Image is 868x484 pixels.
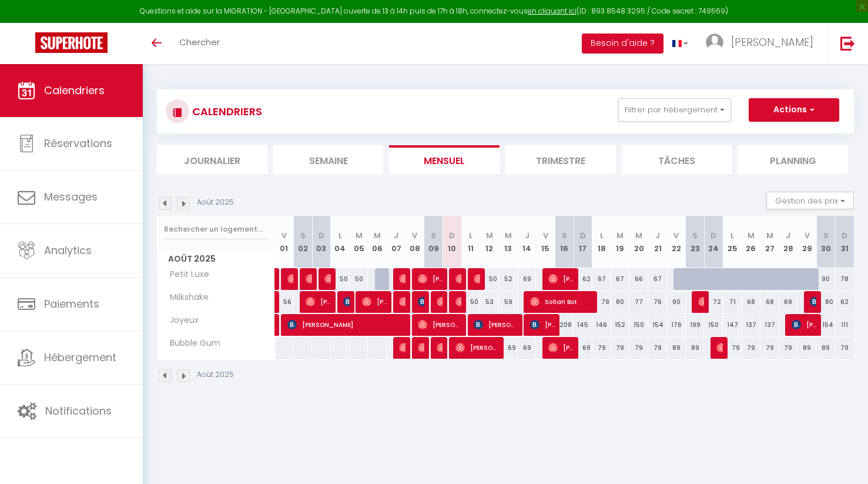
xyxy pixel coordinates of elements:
[742,314,760,336] div: 137
[399,268,405,290] span: [PERSON_NAME]
[786,230,790,241] abbr: J
[835,268,854,290] div: 78
[543,230,548,241] abbr: V
[704,291,723,313] div: 72
[779,337,798,359] div: 79
[842,230,847,241] abbr: D
[374,230,381,241] abbr: M
[159,291,212,304] span: Milkshake
[760,216,779,268] th: 27
[157,251,274,268] span: Août 2025
[835,337,854,359] div: 79
[629,314,648,336] div: 150
[635,230,642,241] abbr: M
[760,314,779,336] div: 137
[159,268,212,281] span: Petit Luxe
[455,291,462,313] span: [PERSON_NAME]
[816,314,835,336] div: 154
[418,313,462,336] span: [PERSON_NAME]
[555,216,574,268] th: 16
[667,314,686,336] div: 176
[548,336,574,359] span: [PERSON_NAME]
[611,216,630,268] th: 19
[486,230,493,241] abbr: M
[343,291,350,313] span: thessa Fonds
[157,145,267,174] li: Journalier
[704,216,723,268] th: 24
[592,337,611,359] div: 79
[760,337,779,359] div: 79
[418,291,424,313] span: [PERSON_NAME]
[629,337,648,359] div: 79
[706,34,723,51] img: ...
[555,314,574,336] div: 208
[629,291,648,313] div: 77
[704,314,723,336] div: 150
[389,145,500,174] li: Mensuel
[306,268,312,290] span: [PERSON_NAME]
[536,216,555,268] th: 15
[275,216,294,268] th: 01
[455,268,462,290] span: [PERSON_NAME]
[505,230,512,241] abbr: M
[525,230,529,241] abbr: J
[300,230,306,241] abbr: S
[574,268,592,290] div: 62
[319,230,324,241] abbr: D
[474,268,480,290] span: [PERSON_NAME]
[518,268,537,290] div: 69
[499,268,518,290] div: 52
[387,216,405,268] th: 07
[368,216,387,268] th: 06
[797,216,816,268] th: 29
[592,216,611,268] th: 18
[731,35,813,49] span: [PERSON_NAME]
[35,32,108,53] img: Super Booking
[275,268,281,291] a: Stéfany Rl
[611,268,630,290] div: 67
[835,216,854,268] th: 31
[159,337,223,350] span: Bubble Gum
[548,268,574,290] span: [PERSON_NAME]
[44,83,105,98] span: Calendriers
[840,36,855,51] img: logout
[810,291,816,313] span: [PERSON_NAME]
[823,230,829,241] abbr: S
[738,145,848,174] li: Planning
[723,291,742,313] div: 71
[499,337,518,359] div: 69
[562,230,567,241] abbr: S
[673,230,679,241] abbr: V
[742,291,760,313] div: 68
[816,268,835,290] div: 90
[461,216,480,268] th: 11
[287,268,294,290] span: [PERSON_NAME]
[312,216,331,268] th: 03
[622,145,732,174] li: Tâches
[618,98,731,122] button: Filtrer par hébergement
[480,291,499,313] div: 53
[611,291,630,313] div: 80
[350,216,368,268] th: 05
[797,337,816,359] div: 89
[698,291,705,313] span: [PERSON_NAME]
[592,268,611,290] div: 67
[760,291,779,313] div: 68
[518,216,537,268] th: 14
[275,291,294,313] div: 56
[528,6,577,16] a: en cliquant ici
[164,219,268,240] input: Rechercher un logement...
[356,230,363,241] abbr: M
[443,216,462,268] th: 10
[331,268,350,290] div: 50
[629,268,648,290] div: 66
[189,98,262,125] h3: CALENDRIERS
[805,230,810,241] abbr: V
[574,314,592,336] div: 145
[742,216,760,268] th: 26
[667,291,686,313] div: 90
[600,230,604,241] abbr: L
[44,243,92,258] span: Analytics
[616,230,624,241] abbr: M
[816,216,835,268] th: 30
